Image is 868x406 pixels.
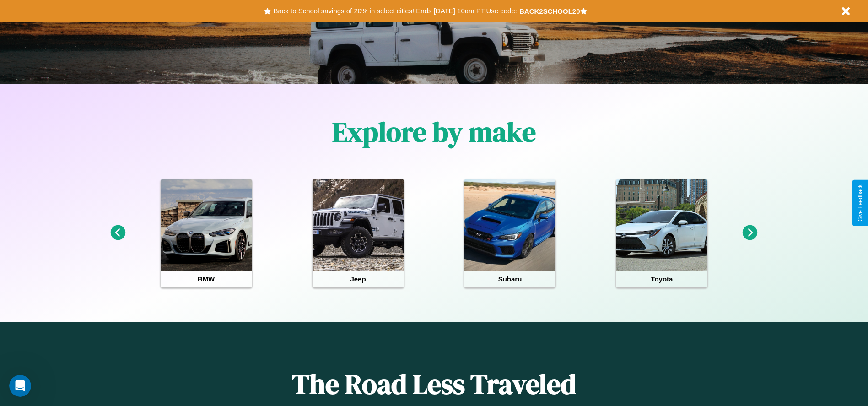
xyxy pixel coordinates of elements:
[271,5,519,17] button: Back to School savings of 20% in select cities! Ends [DATE] 10am PT.Use code:
[332,113,536,151] h1: Explore by make
[616,271,707,287] h4: Toyota
[9,375,31,397] iframe: Intercom live chat
[464,271,555,287] h4: Subaru
[519,7,580,15] b: BACK2SCHOOL20
[857,184,863,222] div: Give Feedback
[161,271,252,287] h4: BMW
[313,271,404,287] h4: Jeep
[173,365,694,403] h1: The Road Less Traveled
